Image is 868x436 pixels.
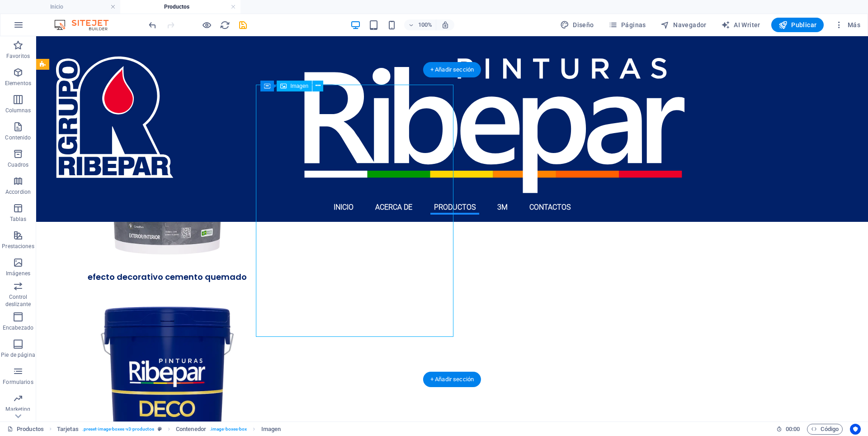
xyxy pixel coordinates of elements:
span: Haz clic para seleccionar y doble clic para editar [57,424,79,435]
p: Marketing [5,406,30,413]
p: Cuadros [8,161,29,168]
span: Código [811,424,839,435]
p: Prestaciones [2,243,34,250]
nav: breadcrumb [57,424,281,435]
p: Imágenes [6,270,30,277]
button: Páginas [605,18,650,32]
span: : [792,426,793,432]
span: Haz clic para seleccionar y doble clic para editar [176,424,206,435]
i: Este elemento es un preajuste personalizable [158,426,162,431]
h6: Tiempo de la sesión [776,424,800,435]
p: Columnas [5,107,31,114]
button: reload [219,19,230,30]
button: undo [147,19,158,30]
span: Páginas [609,20,646,29]
span: Navegador [660,20,707,29]
p: Pie de página [1,351,35,359]
button: save [237,19,248,30]
p: Tablas [10,216,27,223]
h6: 100% [418,19,432,30]
p: Favoritos [6,53,30,60]
span: Imagen [290,83,308,89]
span: 00 00 [786,424,800,435]
button: AI Writer [717,18,764,32]
img: Editor Logo [52,19,120,30]
a: Productos [7,424,44,435]
button: Diseño [557,18,598,32]
button: Publicar [771,18,824,32]
span: Más [835,20,860,29]
p: Formularios [3,379,33,386]
i: Al redimensionar, ajustar el nivel de zoom automáticamente para ajustarse al dispositivo elegido. [441,21,449,29]
button: Más [831,18,864,32]
span: Haz clic para seleccionar y doble clic para editar [261,424,281,435]
span: . image-boxes-box [210,424,247,435]
span: . preset-image-boxes-v3-productos [82,424,154,435]
div: + Añadir sección [423,372,481,387]
div: + Añadir sección [423,62,481,77]
span: Diseño [560,20,594,29]
i: Guardar (Ctrl+S) [238,20,248,30]
span: AI Writer [721,20,760,29]
button: Navegador [657,18,710,32]
button: Código [807,424,843,435]
button: 100% [404,19,436,30]
p: Contenido [5,134,31,141]
span: Publicar [778,20,817,29]
button: Usercentrics [850,424,861,435]
i: Volver a cargar página [220,20,230,30]
h4: Productos [120,2,241,12]
p: Elementos [5,80,31,87]
p: Accordion [5,188,31,196]
p: Encabezado [3,324,33,331]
